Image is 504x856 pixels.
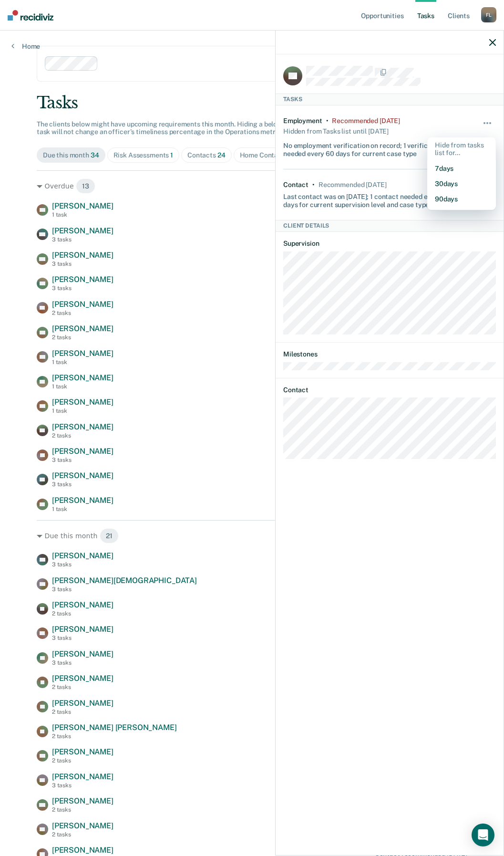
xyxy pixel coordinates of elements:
a: Home [11,42,40,51]
span: [PERSON_NAME] [52,551,113,560]
div: 3 tasks [52,659,113,666]
div: 2 tasks [52,684,113,690]
span: [PERSON_NAME] [52,447,113,456]
span: 21 [100,528,119,543]
div: Recommended 3 months ago [332,117,400,125]
span: [PERSON_NAME] [52,275,113,284]
span: [PERSON_NAME] [52,674,113,683]
span: [PERSON_NAME] [52,471,113,480]
div: 2 tasks [52,831,113,838]
span: [PERSON_NAME][DEMOGRAPHIC_DATA] [52,576,197,585]
div: 1 task [52,506,113,512]
div: Due this month [37,528,467,543]
div: • [326,117,329,125]
span: [PERSON_NAME] [52,422,113,431]
div: 2 tasks [52,709,113,715]
div: Hide from tasks list for... [427,137,496,161]
span: [PERSON_NAME] [PERSON_NAME] [52,723,177,732]
button: 7 days [427,161,496,176]
div: 2 tasks [52,432,113,439]
span: [PERSON_NAME] [52,747,113,756]
span: [PERSON_NAME] [52,397,113,407]
span: [PERSON_NAME] [52,349,113,358]
span: 34 [91,151,99,159]
div: 3 tasks [52,261,113,267]
div: 3 tasks [52,586,197,593]
div: Contacts [187,151,226,159]
div: 3 tasks [52,561,113,568]
span: 24 [217,151,226,159]
span: 1 [170,151,173,159]
div: Last contact was on [DATE]; 1 contact needed every 30 days for current supervision level and case... [283,189,461,209]
dt: Milestones [283,350,496,358]
div: 2 tasks [52,334,113,341]
div: Client Details [276,220,504,231]
div: 3 tasks [52,782,113,789]
button: 90 days [427,191,496,207]
span: [PERSON_NAME] [52,496,113,505]
div: 1 task [52,359,113,365]
div: F L [481,7,496,22]
div: Tasks [37,93,467,113]
button: 30 days [427,176,496,191]
span: [PERSON_NAME] [52,324,113,333]
span: [PERSON_NAME] [52,300,113,309]
span: [PERSON_NAME] [52,846,113,855]
div: Hidden from Tasks list until [DATE] [283,125,389,138]
div: Risk Assessments [113,151,174,159]
div: 2 tasks [52,310,113,316]
span: [PERSON_NAME] [52,373,113,382]
img: Recidiviz [8,10,53,21]
div: Due this month [43,151,99,159]
div: • [312,181,315,189]
div: 1 task [52,407,113,414]
span: [PERSON_NAME] [52,251,113,260]
span: [PERSON_NAME] [52,821,113,830]
div: No employment verification on record; 1 verification needed every 60 days for current case type [283,138,461,158]
div: 2 tasks [52,757,113,764]
span: The clients below might have upcoming requirements this month. Hiding a below task will not chang... [37,120,286,136]
div: 3 tasks [52,236,113,243]
div: Contact [283,181,309,189]
dt: Contact [283,386,496,394]
div: 3 tasks [52,457,113,463]
span: [PERSON_NAME] [52,796,113,805]
span: 13 [76,178,95,194]
div: 3 tasks [52,481,113,488]
span: [PERSON_NAME] [52,772,113,781]
div: 2 tasks [52,806,113,813]
div: Overdue [37,178,467,194]
div: Home Contacts [240,151,297,159]
div: Tasks [276,94,504,105]
div: 1 task [52,383,113,390]
div: 1 task [52,211,113,218]
span: [PERSON_NAME] [52,226,113,235]
span: [PERSON_NAME] [52,201,113,210]
div: Recommended in 18 days [319,181,386,189]
span: [PERSON_NAME] [52,600,113,609]
span: [PERSON_NAME] [52,699,113,708]
div: Employment [283,117,322,125]
dt: Supervision [283,240,496,248]
div: 2 tasks [52,610,113,617]
span: [PERSON_NAME] [52,649,113,658]
div: 3 tasks [52,285,113,292]
div: 2 tasks [52,733,177,740]
div: Open Intercom Messenger [472,824,494,846]
span: [PERSON_NAME] [52,625,113,634]
div: 3 tasks [52,635,113,641]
